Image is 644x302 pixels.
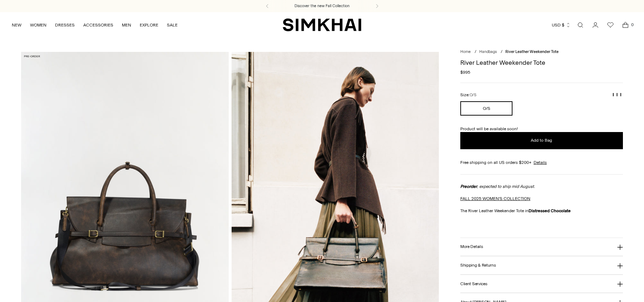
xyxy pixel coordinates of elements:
strong: Distressed Chocolate [529,208,571,213]
button: More Details [460,238,623,256]
button: Client Services [460,275,623,293]
h3: Client Services [460,282,487,286]
p: Product will be available soon! [460,126,623,132]
h3: Shipping & Returns [460,263,496,268]
a: SALE [167,17,178,33]
span: $995 [460,69,470,75]
h3: More Details [460,244,483,249]
a: ACCESSORIES [83,17,113,33]
a: DRESSES [55,17,75,33]
a: Open cart modal [618,18,633,32]
a: Details [534,159,547,166]
div: Free shipping on all US orders $200+ [460,159,623,166]
label: Size: [460,92,476,98]
span: , expected to ship mid August. [460,184,535,189]
div: / [501,49,502,55]
button: Add to Bag [460,132,623,149]
p: The River Leather Weekender Tote in [460,208,623,214]
a: Home [460,49,471,54]
div: / [475,49,476,55]
a: Discover the new Fall Collection [294,3,350,9]
a: FALL 2025 WOMEN'S COLLECTION [460,196,530,201]
span: O/S [470,93,476,97]
button: O/S [460,101,512,116]
nav: breadcrumbs [460,49,623,55]
span: Add to Bag [531,137,552,143]
a: Wishlist [603,18,618,32]
a: Go to the account page [588,18,603,32]
a: NEW [12,17,21,33]
span: River Leather Weekender Tote [505,49,559,54]
a: EXPLORE [140,17,158,33]
strong: Preorder [460,184,477,189]
a: Handbags [479,49,497,54]
button: Shipping & Returns [460,256,623,274]
a: WOMEN [30,17,46,33]
a: MEN [122,17,131,33]
a: SIMKHAI [283,18,361,32]
button: USD $ [552,17,571,33]
a: Open search modal [573,18,588,32]
h1: River Leather Weekender Tote [460,59,623,66]
span: 0 [629,21,635,28]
